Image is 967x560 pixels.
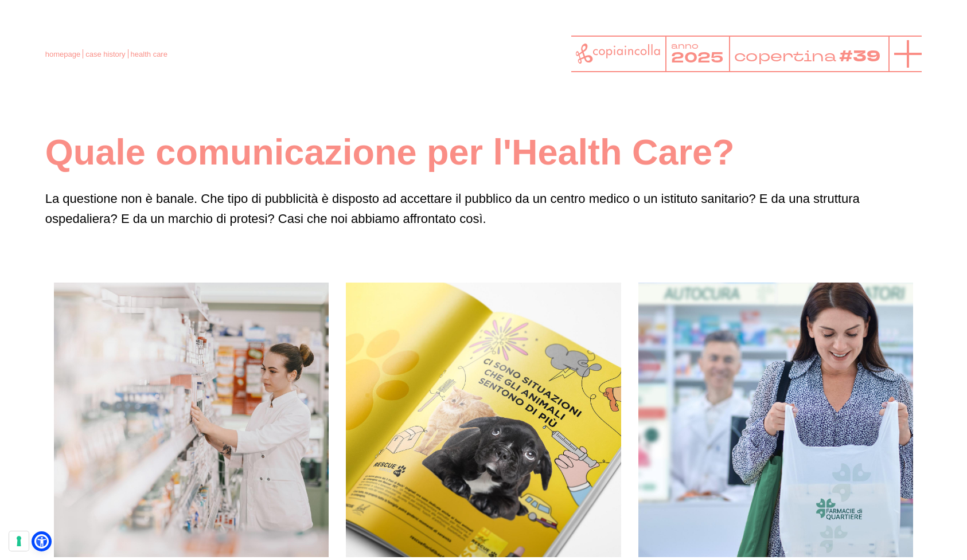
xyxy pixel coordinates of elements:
button: Le tue preferenze relative al consenso per le tecnologie di tracciamento [9,531,29,551]
tspan: anno [671,41,699,52]
tspan: 2025 [671,48,723,68]
a: homepage [45,50,80,58]
a: health care [131,50,167,58]
h1: Quale comunicazione per l'Health Care? [45,130,922,175]
tspan: copertina [734,45,838,66]
span: La questione non è banale. Che tipo di pubblicità è disposto ad accettare il pubblico da un centr... [45,191,860,226]
tspan: #39 [841,45,884,68]
a: Open Accessibility Menu [34,534,49,549]
a: case history [85,50,125,58]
